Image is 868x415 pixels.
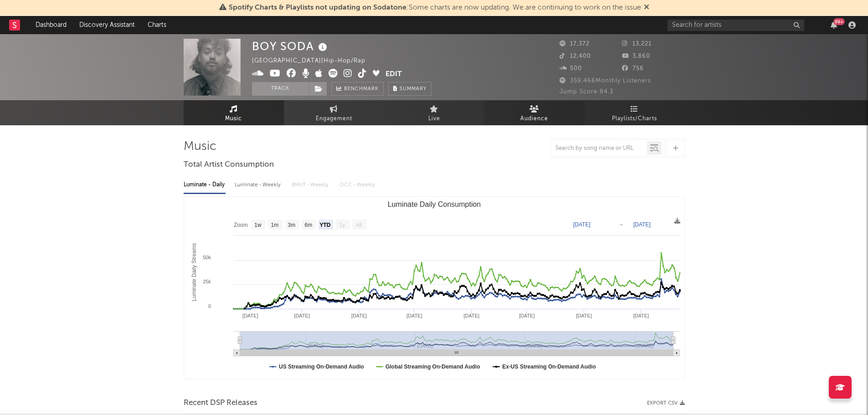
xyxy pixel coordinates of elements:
span: 13,221 [622,41,652,47]
button: Track [252,82,309,96]
a: Playlists/Charts [585,100,685,125]
div: BOY SODA [252,39,329,54]
span: Recent DSP Releases [184,398,257,409]
text: 3m [288,222,295,228]
div: Luminate - Daily [184,177,226,193]
text: [DATE] [406,313,422,318]
span: 359,466 Monthly Listeners [560,78,651,84]
span: 3,860 [622,53,650,59]
span: 756 [622,66,644,72]
text: 1y [339,222,345,228]
a: Music [184,100,284,125]
text: 1w [254,222,262,228]
a: Audience [484,100,585,125]
button: Export CSV [647,400,685,406]
text: US Streaming On-Demand Audio [279,364,364,370]
text: [DATE] [242,313,258,318]
text: Ex-US Streaming On-Demand Audio [502,364,596,370]
button: 99+ [831,21,837,29]
text: Luminate Daily Consumption [387,200,481,208]
text: [DATE] [294,313,310,318]
span: Benchmark [344,84,379,95]
svg: Luminate Daily Consumption [184,197,684,379]
text: [DATE] [576,313,592,318]
span: 12,400 [560,53,591,59]
button: Summary [388,82,431,96]
text: [DATE] [573,221,591,228]
div: 99 + [833,18,845,25]
span: Total Artist Consumption [184,159,274,170]
span: Playlists/Charts [612,113,657,124]
text: 1m [271,222,278,228]
a: Discovery Assistant [73,16,141,34]
a: Engagement [284,100,384,125]
text: [DATE] [633,313,649,318]
a: Live [384,100,484,125]
input: Search for artists [668,20,804,31]
span: 500 [560,66,582,72]
span: Engagement [316,113,352,124]
div: [GEOGRAPHIC_DATA] | Hip-Hop/Rap [252,56,376,67]
a: Benchmark [331,82,384,96]
text: 0 [208,303,211,309]
text: [DATE] [463,313,479,318]
span: Audience [520,113,548,124]
text: YTD [319,222,330,228]
span: Summary [400,87,426,92]
span: Dismiss [644,4,649,11]
span: Jump Score: 84.3 [560,89,613,95]
div: Luminate - Weekly [235,177,282,193]
text: 50k [203,255,211,260]
text: Luminate Daily Streams [191,243,197,301]
text: 25k [203,279,211,284]
input: Search by song name or URL [551,145,647,152]
text: Zoom [234,222,248,228]
a: Dashboard [29,16,73,34]
text: Global Streaming On-Demand Audio [385,364,480,370]
button: Edit [385,69,402,80]
text: → [618,221,624,228]
a: Charts [141,16,173,34]
text: All [355,222,361,228]
span: Spotify Charts & Playlists not updating on Sodatone [229,4,406,11]
span: Live [428,113,440,124]
text: [DATE] [519,313,534,318]
span: 17,372 [560,41,590,47]
text: 6m [304,222,312,228]
text: [DATE] [633,221,651,228]
text: [DATE] [351,313,367,318]
span: : Some charts are now updating. We are continuing to work on the issue [229,4,641,11]
span: Music [225,113,242,124]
